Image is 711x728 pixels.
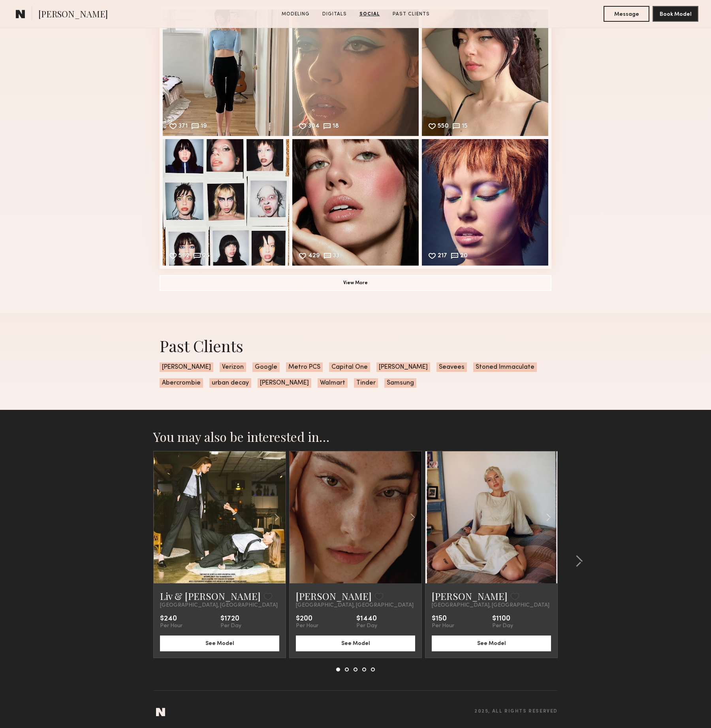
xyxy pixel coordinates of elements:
div: Per Hour [296,623,318,629]
a: Book Model [653,10,698,17]
span: 2025, all rights reserved [474,709,558,714]
a: Past Clients [389,11,433,18]
span: Seavees [436,362,467,372]
div: 33 [333,253,339,260]
span: [GEOGRAPHIC_DATA], [GEOGRAPHIC_DATA] [432,602,549,609]
button: View More [160,275,551,291]
a: See Model [160,639,279,646]
button: See Model [432,636,551,651]
button: Message [604,6,649,22]
div: $200 [296,615,318,623]
span: Metro PCS [286,362,323,372]
div: $1720 [220,615,241,623]
div: 217 [438,253,447,260]
a: Social [356,11,383,18]
div: 18 [333,123,339,130]
a: See Model [296,639,415,646]
a: [PERSON_NAME] [296,590,372,602]
span: Capital One [329,362,370,372]
button: Book Model [653,6,698,22]
span: Tinder [354,378,378,388]
a: [PERSON_NAME] [432,590,508,602]
div: $240 [160,615,182,623]
span: [PERSON_NAME] [258,378,311,388]
a: Modeling [278,11,313,18]
div: 429 [308,253,320,260]
span: Stoned Immaculate [473,362,537,372]
div: 25 [203,253,210,260]
h2: You may also be interested in… [153,429,558,445]
div: Per Day [220,623,241,629]
div: Per Day [356,623,377,629]
div: Per Hour [432,623,454,629]
div: Per Day [492,623,513,629]
span: [GEOGRAPHIC_DATA], [GEOGRAPHIC_DATA] [160,602,278,609]
span: Samsung [384,378,416,388]
span: Walmart [318,378,348,388]
span: [PERSON_NAME] [160,362,213,372]
span: [PERSON_NAME] [376,362,430,372]
span: [PERSON_NAME] [38,8,108,22]
span: Verizon [220,362,246,372]
div: $1100 [492,615,513,623]
span: Google [252,362,280,372]
div: 19 [201,123,207,130]
div: 550 [438,123,449,130]
div: 20 [460,253,468,260]
div: 562 [179,253,190,260]
span: Abercrombie [160,378,203,388]
div: 371 [179,123,188,130]
div: 15 [462,123,468,130]
div: 304 [308,123,320,130]
button: See Model [296,636,415,651]
div: $1440 [356,615,377,623]
div: $150 [432,615,454,623]
span: urban decay [209,378,251,388]
div: Past Clients [160,335,551,356]
button: See Model [160,636,279,651]
span: [GEOGRAPHIC_DATA], [GEOGRAPHIC_DATA] [296,602,414,609]
a: Digitals [319,11,350,18]
a: See Model [432,639,551,646]
a: Liv & [PERSON_NAME] [160,590,261,602]
div: Per Hour [160,623,182,629]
